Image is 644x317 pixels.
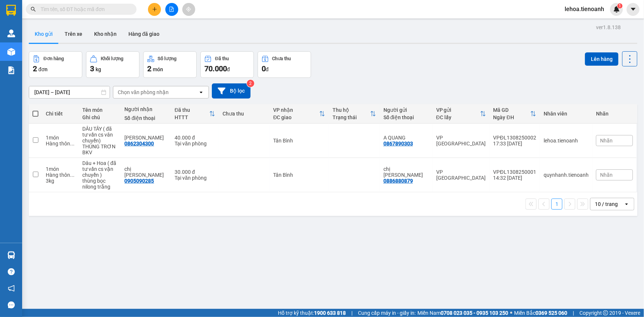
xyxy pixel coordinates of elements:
img: warehouse-icon [7,48,15,56]
div: Số điện thoại [125,115,168,121]
div: Số lượng [158,56,177,61]
span: Miền Nam [417,309,508,317]
span: lehoa.tienoanh [559,4,610,14]
input: Tìm tên, số ĐT hoặc mã đơn [41,5,128,13]
img: icon-new-feature [613,6,620,13]
div: 40.000 đ [175,135,215,141]
span: món [153,66,163,72]
span: 17:33:58 [DATE] [43,42,86,49]
span: copyright [603,310,608,316]
th: Toggle SortBy [171,104,219,124]
div: 0905090285 [125,178,154,184]
div: Ngày ĐH [493,114,530,120]
span: VP [GEOGRAPHIC_DATA] [36,4,108,20]
div: chị Khuyên [383,166,429,178]
span: ... [70,141,75,147]
div: 0862304300 [125,141,154,147]
span: Hỗ trợ kỹ thuật: [278,309,346,317]
button: Đã thu70.000đ [200,51,254,78]
div: Người gửi [383,107,429,113]
div: Tại văn phòng [175,141,215,147]
span: plus [152,7,157,12]
div: 3 kg [46,178,75,184]
div: Chi tiết [46,111,75,117]
button: Kho nhận [88,25,123,43]
div: VP [GEOGRAPHIC_DATA] [436,135,486,147]
strong: Nhận: [11,53,93,93]
div: DÂU TÂY ( đã tư vấn cs vân chuyển) [82,126,117,144]
div: ĐC lấy [436,114,480,120]
div: quynhanh.tienoanh [544,172,589,178]
span: notification [8,285,15,292]
div: Người nhận [125,106,168,112]
div: A QUANG [383,135,429,141]
span: VPĐL1308250002 - [36,29,88,49]
th: Toggle SortBy [329,104,380,124]
div: 0886880879 [383,178,413,184]
span: file-add [169,7,174,12]
div: Trạng thái [333,114,370,120]
span: 70.000 [204,64,227,73]
button: file-add [165,3,178,16]
img: warehouse-icon [7,251,15,259]
svg: open [624,201,630,207]
div: 14:32 [DATE] [493,175,536,181]
sup: 2 [247,80,254,87]
div: 10 / trang [595,200,618,208]
span: 2 [33,64,37,73]
div: Số điện thoại [383,114,429,120]
span: | [573,309,574,317]
div: Tại văn phòng [175,175,215,181]
button: Trên xe [59,25,88,43]
div: THÙNG TRƠN BKV [82,144,117,155]
span: search [31,7,36,12]
button: Kho gửi [29,25,59,43]
span: aim [186,7,191,12]
div: thùng bọc nilong trắng [82,178,117,190]
div: Nhãn [596,111,633,117]
div: Chưa thu [272,56,291,61]
button: caret-down [627,3,640,16]
div: Tân Bình [273,138,325,144]
span: ... [70,172,75,178]
span: A QUANG - 0867890303 [36,21,101,28]
div: Khối lượng [101,56,123,61]
div: Chọn văn phòng nhận [118,89,169,96]
th: Toggle SortBy [433,104,490,124]
span: | [351,309,352,317]
div: Chưa thu [223,111,266,117]
span: Nhãn [600,172,613,178]
div: VP nhận [273,107,319,113]
span: 1 [619,3,621,8]
div: Hàng thông thường [46,141,75,147]
img: logo-vxr [6,5,16,16]
div: VP [GEOGRAPHIC_DATA] [436,169,486,181]
span: đơn [38,66,48,72]
div: 30.000 đ [175,169,215,175]
div: Đã thu [175,107,209,113]
button: 1 [551,199,562,210]
span: đ [227,66,230,72]
button: Chưa thu0đ [258,51,311,78]
button: Bộ lọc [212,83,251,99]
th: Toggle SortBy [490,104,540,124]
div: VPĐL1308250001 [493,169,536,175]
strong: 1900 633 818 [314,310,346,316]
div: ver 1.8.138 [596,23,621,31]
span: ⚪️ [510,311,512,314]
button: aim [182,3,195,16]
div: 1 món [46,166,75,172]
span: đ [266,66,269,72]
span: Nhãn [600,138,613,144]
div: ANH ĐIỀN [125,135,168,141]
div: HTTT [175,114,209,120]
div: Dâu + Hoa ( đã tư vấn cs vận chuyển ) [82,160,117,178]
div: Đã thu [215,56,229,61]
div: Đơn hàng [44,56,64,61]
img: warehouse-icon [7,30,15,37]
button: Khối lượng3kg [86,51,140,78]
span: 0 [262,64,266,73]
div: ĐC giao [273,114,319,120]
button: Số lượng2món [143,51,197,78]
th: Toggle SortBy [269,104,329,124]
